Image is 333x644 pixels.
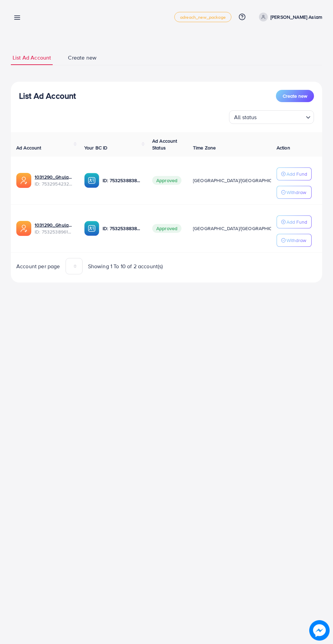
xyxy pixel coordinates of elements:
span: Approved [152,176,181,185]
div: Search for option [229,110,314,124]
span: Ad Account [16,144,41,151]
span: ID: 7532954232266326017 [35,180,73,187]
h3: List Ad Account [19,91,76,101]
span: [GEOGRAPHIC_DATA]/[GEOGRAPHIC_DATA] [193,225,287,232]
div: <span class='underline'>1031290_Ghulam Rasool Aslam 2_1753902599199</span></br>7532954232266326017 [35,174,73,188]
span: Approved [152,224,181,233]
button: Withdraw [277,234,312,247]
span: Time Zone [193,144,216,151]
a: adreach_new_package [174,12,231,22]
div: <span class='underline'>1031290_Ghulam Rasool Aslam_1753805901568</span></br>7532538961244635153 [35,222,73,236]
p: ID: 7532538838637019152 [103,176,141,184]
p: Add Fund [286,218,307,226]
span: Create new [283,93,307,99]
button: Create new [276,90,314,102]
p: ID: 7532538838637019152 [103,224,141,232]
span: Action [277,144,290,151]
button: Withdraw [277,186,312,199]
span: Create new [68,54,97,62]
img: ic-ads-acc.e4c84228.svg [16,173,31,188]
img: ic-ba-acc.ded83a64.svg [84,173,99,188]
span: [GEOGRAPHIC_DATA]/[GEOGRAPHIC_DATA] [193,177,287,184]
span: Your BC ID [84,144,108,151]
span: Ad Account Status [152,138,177,151]
span: adreach_new_package [180,15,226,19]
button: Add Fund [277,215,312,228]
p: Withdraw [286,236,306,244]
a: 1031290_Ghulam Rasool Aslam_1753805901568 [35,222,73,228]
span: ID: 7532538961244635153 [35,228,73,235]
a: 1031290_Ghulam Rasool Aslam 2_1753902599199 [35,174,73,180]
p: Add Fund [286,170,307,178]
img: image [309,620,330,641]
p: [PERSON_NAME] Aslam [270,13,322,21]
img: ic-ads-acc.e4c84228.svg [16,221,31,236]
span: List Ad Account [13,54,51,62]
input: Search for option [259,111,303,122]
span: Showing 1 To 10 of 2 account(s) [88,262,163,270]
img: ic-ba-acc.ded83a64.svg [84,221,99,236]
a: [PERSON_NAME] Aslam [256,13,322,21]
span: All status [233,112,258,122]
button: Add Fund [277,167,312,180]
p: Withdraw [286,188,306,196]
span: Account per page [16,262,60,270]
